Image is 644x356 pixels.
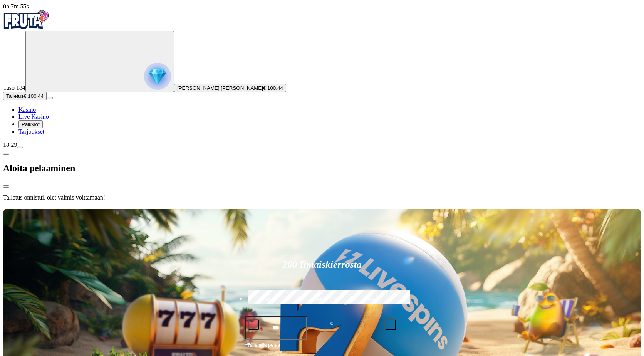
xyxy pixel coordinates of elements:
[298,289,346,311] label: €150
[174,84,286,92] button: [PERSON_NAME] [PERSON_NAME]€ 100.44
[3,185,9,188] button: close
[18,106,36,113] a: Kasino
[47,97,53,99] button: menu
[3,3,29,10] span: user session time
[177,85,263,91] span: [PERSON_NAME] [PERSON_NAME]
[3,10,49,29] img: Fruta
[3,92,47,100] button: Talletusplus icon€ 100.44
[17,146,23,148] button: menu
[251,341,253,345] span: €
[18,113,49,120] a: Live Kasino
[263,85,283,91] span: € 100.44
[3,153,9,155] button: chevron-left icon
[3,106,641,135] nav: Main menu
[22,121,40,127] span: Palkkiot
[245,341,399,356] button: Talleta ja pelaa
[18,128,44,135] a: Tarjoukset
[3,141,17,148] span: 18:29
[3,163,641,173] h2: Aloita pelaaminen
[3,10,641,135] nav: Primary
[6,93,23,99] span: Talletus
[23,93,44,99] span: € 100.44
[3,84,25,91] span: Taso 184
[248,319,259,330] button: minus icon
[18,120,43,128] button: Palkkiot
[25,31,174,92] button: reward progress
[350,289,398,311] label: €250
[246,289,294,311] label: €50
[330,320,333,327] span: €
[3,24,49,30] a: Fruta
[385,319,396,330] button: plus icon
[144,63,171,90] img: reward progress
[247,341,280,355] span: Talleta ja pelaa
[3,194,641,201] p: Talletus onnistui, olet valmis voittamaan!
